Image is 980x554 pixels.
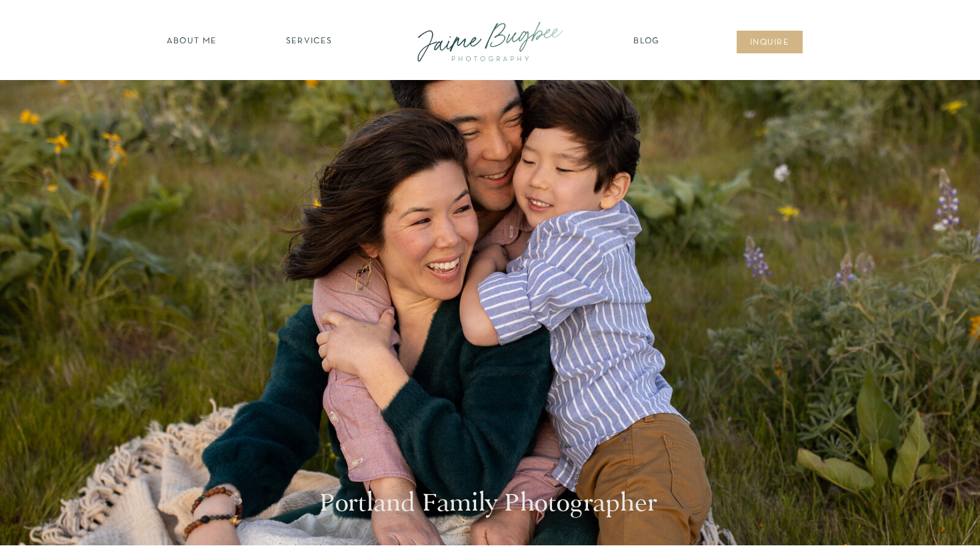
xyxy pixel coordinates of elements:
a: Blog [630,35,663,49]
h1: Portland Family Photographer [319,488,661,522]
a: SERVICES [271,35,347,49]
a: inqUIre [743,37,797,50]
a: about ME [163,35,221,49]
